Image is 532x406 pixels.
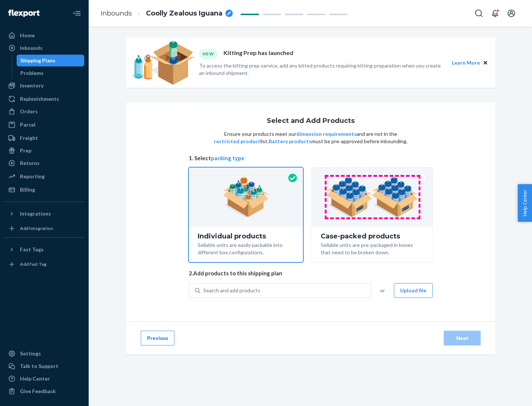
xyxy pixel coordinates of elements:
div: Talk to Support [20,362,58,370]
p: Ensure your products meet our and are not in the list. must be pre-approved before inbounding. [213,130,408,145]
a: Add Integration [4,223,84,234]
div: Add Fast Tag [20,261,47,267]
div: Reporting [20,173,45,180]
button: Integrations [4,208,84,220]
a: Parcel [4,119,84,131]
span: 2. Add products to this shipping plan [189,269,433,277]
a: Orders [4,106,84,117]
a: Home [4,30,84,41]
button: Learn More [452,59,480,67]
div: Inbounds [20,44,42,52]
div: Next [450,334,474,342]
a: Shipping Plans [17,55,85,66]
div: Parcel [20,121,35,128]
div: Billing [20,186,35,193]
button: Give Feedback [4,385,84,397]
div: Add Integration [20,225,53,231]
a: Returns [4,157,84,169]
span: Coolly Zealous Iguana [146,9,222,18]
button: Help Center [518,184,532,222]
div: Individual products [198,233,294,240]
button: Close Navigation [69,6,84,21]
a: Talk to Support [4,360,84,372]
button: Open account menu [504,6,519,21]
div: Search and add products [203,287,260,294]
div: Sellable units are pre-packaged in boxes that need to be broken down. [321,240,424,256]
div: Replenishments [20,95,59,103]
img: individual-pack.facf35554cb0f1810c75b2bd6df2d64e.png [223,177,269,217]
div: Freight [20,134,38,142]
div: NEW [199,49,218,59]
p: To access the kitting prep service, add any kitted products requiring kitting preparation when yo... [199,62,445,77]
a: Prep [4,145,84,156]
div: Help Center [20,375,50,382]
a: Replenishments [4,93,84,105]
button: Next [444,331,481,345]
div: Problems [20,69,44,77]
button: Previous [141,331,174,345]
div: Shipping Plans [20,57,55,64]
button: packing type [211,154,245,162]
a: Inventory [4,80,84,92]
div: Integrations [20,210,51,217]
button: dimension requirements [296,130,357,138]
p: Kitting Prep has launched [224,49,293,59]
button: Battery products [269,138,311,145]
div: Returns [20,159,40,167]
div: Give Feedback [20,388,56,395]
span: or [380,287,385,294]
div: Orders [20,108,38,115]
button: Open Search Box [471,6,486,21]
a: Help Center [4,373,84,385]
a: Settings [4,348,84,359]
a: Freight [4,132,84,144]
div: Prep [20,147,31,154]
img: case-pack.59cecea509d18c883b923b81aeac6d0b.png [326,177,418,217]
div: Case-packed products [321,233,424,240]
a: Problems [17,67,85,79]
a: Reporting [4,171,84,182]
h1: Select and Add Products [267,117,355,125]
span: 1. Select [189,154,433,162]
a: Billing [4,184,84,196]
ol: breadcrumbs [95,3,239,24]
a: Inbounds [4,42,84,54]
div: Inventory [20,82,44,89]
button: Open notifications [488,6,502,21]
div: Home [20,32,35,39]
img: Flexport logo [8,10,40,17]
button: Upload file [394,283,433,298]
div: Settings [20,350,41,357]
div: Fast Tags [20,246,44,253]
button: restricted product [214,138,260,145]
div: Sellable units are easily packable into different box configurations. [198,240,294,256]
button: Fast Tags [4,244,84,255]
button: Close [481,59,490,67]
a: Add Fast Tag [4,258,84,270]
a: Inbounds [100,9,132,17]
